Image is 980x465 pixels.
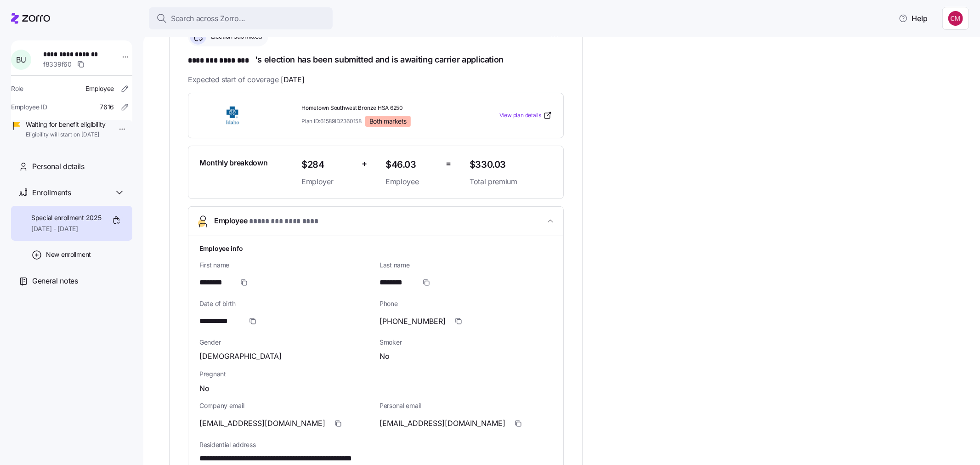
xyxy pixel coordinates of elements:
[188,54,564,67] h1: 's election has been submitted and is awaiting carrier application
[948,11,963,26] img: c76f7742dad050c3772ef460a101715e
[380,418,505,429] span: [EMAIL_ADDRESS][DOMAIN_NAME]
[11,84,23,93] span: Role
[16,56,26,63] span: B U
[385,176,438,187] span: Employee
[31,224,102,233] span: [DATE] - [DATE]
[85,84,114,93] span: Employee
[199,261,372,270] span: First name
[214,215,320,227] span: Employee
[26,120,105,129] span: Waiting for benefit eligibility
[199,338,372,347] span: Gender
[369,117,407,125] span: Both markets
[362,157,367,170] span: +
[199,299,372,308] span: Date of birth
[385,157,438,172] span: $46.03
[380,401,552,410] span: Personal email
[499,111,552,120] a: View plan details
[199,369,552,379] span: Pregnant
[446,157,451,170] span: =
[281,74,304,85] span: [DATE]
[171,13,245,24] span: Search across Zorro...
[301,117,362,125] span: Plan ID: 61589ID2360158
[32,161,85,172] span: Personal details
[43,60,72,69] span: f8339f60
[188,74,304,85] span: Expected start of coverage
[499,111,541,120] span: View plan details
[380,351,390,362] span: No
[149,7,333,29] button: Search across Zorro...
[301,176,354,187] span: Employer
[199,418,325,429] span: [EMAIL_ADDRESS][DOMAIN_NAME]
[26,131,105,139] span: Eligibility will start on [DATE]
[470,176,552,187] span: Total premium
[380,338,552,347] span: Smoker
[891,9,935,28] button: Help
[301,104,462,112] span: Hometown Southwest Bronze HSA 6250
[199,401,372,410] span: Company email
[31,213,102,222] span: Special enrollment 2025
[199,440,552,449] span: Residential address
[32,187,71,198] span: Enrollments
[380,261,552,270] span: Last name
[199,105,266,126] img: BlueCross of Idaho
[380,316,446,327] span: [PHONE_NUMBER]
[899,13,928,24] span: Help
[199,383,210,394] span: No
[301,157,354,172] span: $284
[46,250,91,259] span: New enrollment
[199,351,282,362] span: [DEMOGRAPHIC_DATA]
[199,157,268,169] span: Monthly breakdown
[11,102,47,112] span: Employee ID
[199,244,552,253] h1: Employee info
[380,299,552,308] span: Phone
[470,157,552,172] span: $330.03
[32,275,78,287] span: General notes
[100,102,114,112] span: 7616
